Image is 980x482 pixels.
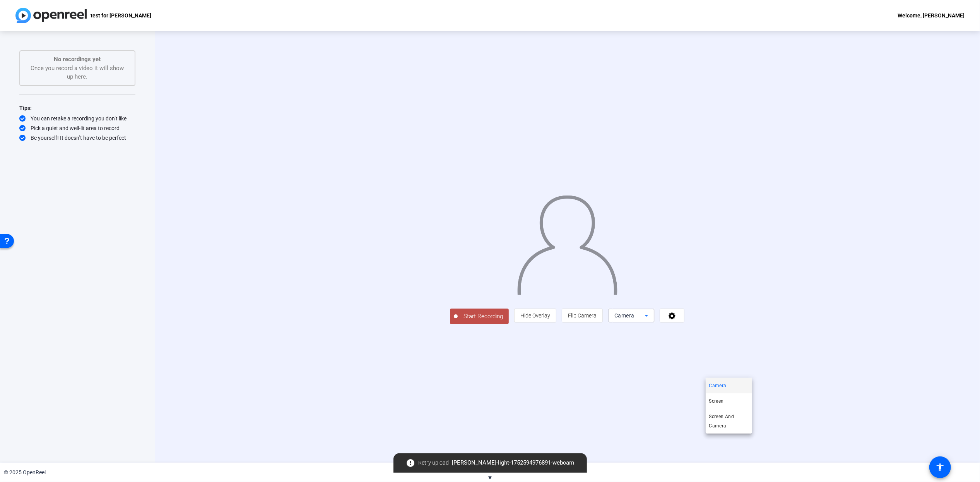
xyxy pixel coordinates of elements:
span: ▼ [487,474,493,481]
span: [PERSON_NAME]-light-1752594976891-webcam [402,456,578,470]
span: Screen And Camera [709,412,749,431]
span: Screen [709,396,723,406]
span: Retry upload [418,459,449,467]
span: Camera [709,381,726,390]
mat-icon: error [406,458,415,468]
